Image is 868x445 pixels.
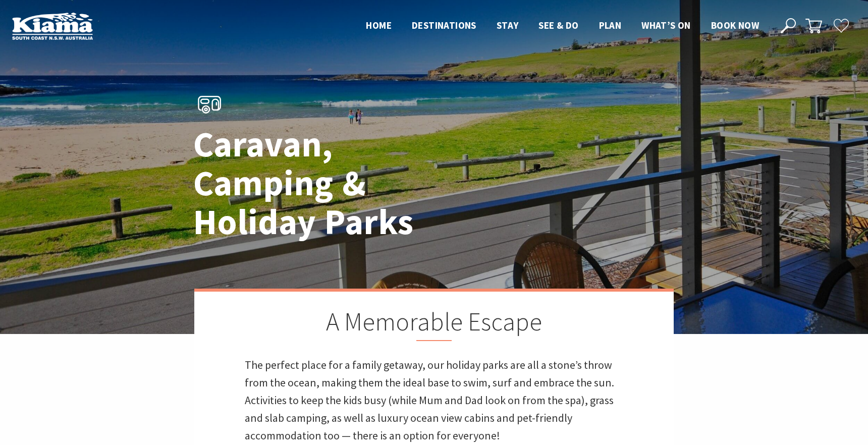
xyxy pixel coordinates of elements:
h1: Caravan, Camping & Holiday Parks [193,125,478,241]
h2: A Memorable Escape [245,307,623,341]
span: Book now [711,19,759,31]
p: The perfect place for a family getaway, our holiday parks are all a stone’s throw from the ocean,... [245,356,623,445]
nav: Main Menu [356,18,769,34]
span: Destinations [412,19,476,31]
span: See & Do [538,19,578,31]
span: Home [366,19,392,31]
img: Kiama Logo [12,12,93,40]
span: Stay [497,19,519,31]
span: What’s On [641,19,691,31]
span: Plan [599,19,622,31]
